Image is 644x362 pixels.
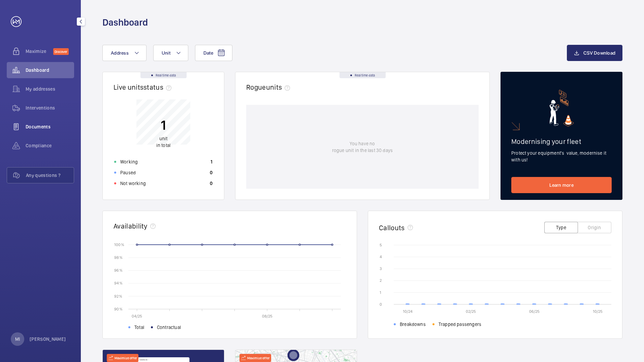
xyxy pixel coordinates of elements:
span: Maximize [26,48,53,55]
span: units [266,83,293,91]
span: CSV Download [583,50,615,56]
button: Type [544,222,578,233]
text: 10/24 [403,309,413,314]
button: CSV Download [567,45,622,61]
p: [PERSON_NAME] [30,336,66,342]
div: Maximize offer [239,354,271,362]
p: Working [120,158,138,165]
text: 10/25 [593,309,603,314]
div: Real time data [140,72,187,78]
h2: Callouts [379,223,405,232]
p: in total [156,135,170,149]
text: 96 % [114,268,123,273]
img: marketing-card.svg [549,90,574,126]
p: Not working [120,180,146,187]
text: 08/25 [262,314,272,319]
p: Paused [120,169,136,176]
text: 1 [380,290,381,295]
text: 02/25 [466,309,476,314]
p: Protect your equipment's value, modernise it with us! [511,150,612,163]
text: 4 [380,254,382,259]
a: Learn more [511,177,612,193]
span: Dashboard [26,67,74,73]
text: 04/25 [132,314,142,319]
span: Interventions [26,104,74,111]
span: Compliance [26,142,74,149]
span: Date [203,50,213,56]
text: 5 [380,243,382,247]
span: Total [134,324,144,331]
text: 0 [380,302,382,307]
h2: Live units [114,83,174,91]
text: 2 [380,278,382,283]
button: Date [195,45,232,61]
text: 92 % [114,294,122,298]
text: 3 [380,266,382,271]
button: Origin [578,222,611,233]
h2: Modernising your fleet [511,137,612,146]
p: 0 [210,180,213,187]
span: Contractual [157,324,181,331]
span: My addresses [26,86,74,92]
span: Trapped passengers [439,321,481,328]
h2: Availability [114,222,148,230]
p: 1 [156,117,170,133]
span: Discover [53,48,69,55]
span: Breakdowns [400,321,426,328]
text: 94 % [114,281,123,285]
span: Any questions ? [26,172,74,179]
div: Real time data [340,72,386,78]
div: Maximize offer [107,354,138,362]
p: 0 [210,169,213,176]
span: status [143,83,174,91]
button: Unit [153,45,188,61]
span: Documents [26,123,74,130]
text: 06/25 [529,309,540,314]
text: 98 % [114,255,123,260]
p: You have no rogue unit in the last 30 days [332,140,393,154]
p: 1 [211,158,213,165]
h1: Dashboard [102,16,148,29]
span: Unit [162,50,170,56]
button: Address [102,45,147,61]
text: 100 % [114,242,124,247]
text: 90 % [114,306,123,311]
p: MI [15,336,20,342]
h2: Rogue [246,83,293,91]
span: Address [111,50,129,56]
span: unit [159,136,168,141]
